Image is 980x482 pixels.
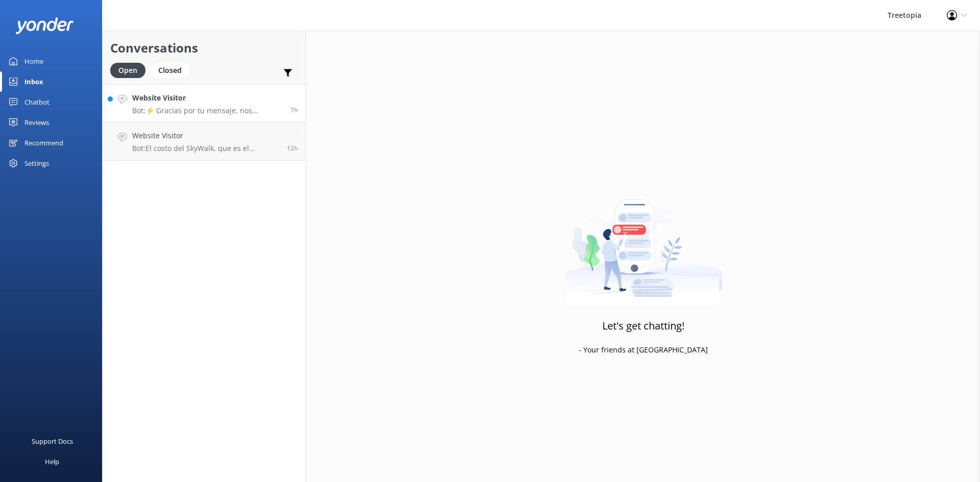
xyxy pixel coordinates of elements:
div: Chatbot [24,92,50,112]
div: Support Docs [32,431,73,451]
a: Open [110,64,151,75]
a: Website VisitorBot:⚡ Gracias por tu mensaje, nos pondremos en contacto contigo lo antes posible. ... [103,84,306,122]
h2: Conversations [110,38,298,58]
span: Oct 11 2025 06:03pm (UTC -06:00) America/Mexico_City [287,144,298,153]
p: Bot: ⚡ Gracias por tu mensaje, nos pondremos en contacto contigo lo antes posible. También puedes... [132,106,283,115]
img: artwork of a man stealing a conversation from at giant smartphone [565,177,722,305]
div: Open [110,63,145,78]
p: Bot: El costo del SkyWalk, que es el recorrido [PERSON_NAME] colgantes, es de $78 para adultos y ... [132,144,279,153]
a: Closed [151,64,194,75]
p: - Your friends at [GEOGRAPHIC_DATA] [579,344,708,356]
div: Settings [24,153,49,173]
div: Inbox [24,71,43,92]
span: Oct 11 2025 11:02pm (UTC -06:00) America/Mexico_City [290,106,298,114]
div: Closed [151,63,189,78]
a: Website VisitorBot:El costo del SkyWalk, que es el recorrido [PERSON_NAME] colgantes, es de $78 p... [103,122,306,161]
h4: Website Visitor [132,130,279,141]
h3: Let's get chatting! [602,318,684,334]
div: Recommend [24,133,63,153]
h4: Website Visitor [132,92,283,104]
div: Help [45,451,59,472]
img: yonder-white-logo.png [15,17,74,34]
div: Home [24,51,43,71]
div: Reviews [24,112,49,133]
